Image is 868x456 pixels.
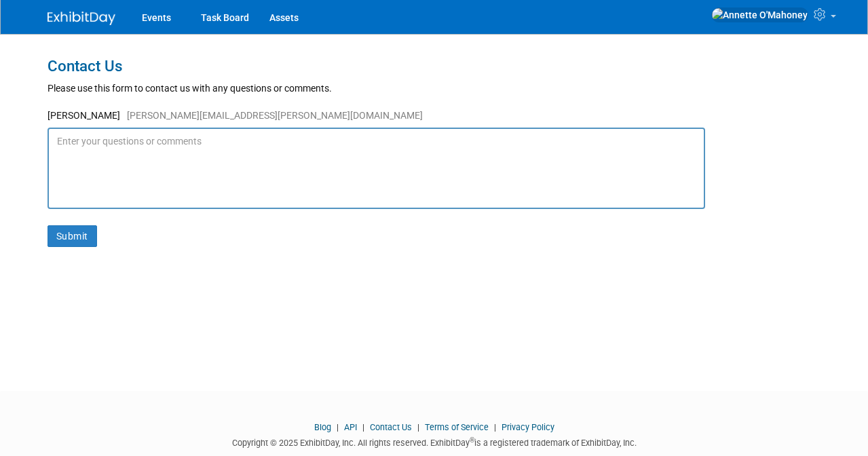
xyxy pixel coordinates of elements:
span: | [333,422,342,432]
a: Contact Us [370,422,412,432]
sup: ® [470,436,474,444]
div: [PERSON_NAME] [48,109,821,128]
button: Submit [48,225,97,247]
span: [PERSON_NAME][EMAIL_ADDRESS][PERSON_NAME][DOMAIN_NAME] [120,110,423,121]
img: Annette O'Mahoney [711,7,808,22]
span: | [359,422,368,432]
div: Please use this form to contact us with any questions or comments. [48,81,821,95]
a: Blog [314,422,331,432]
img: ExhibitDay [48,12,115,25]
span: | [491,422,499,432]
a: Privacy Policy [502,422,554,432]
h1: Contact Us [48,58,821,75]
a: API [344,422,357,432]
span: | [414,422,423,432]
a: Terms of Service [425,422,489,432]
